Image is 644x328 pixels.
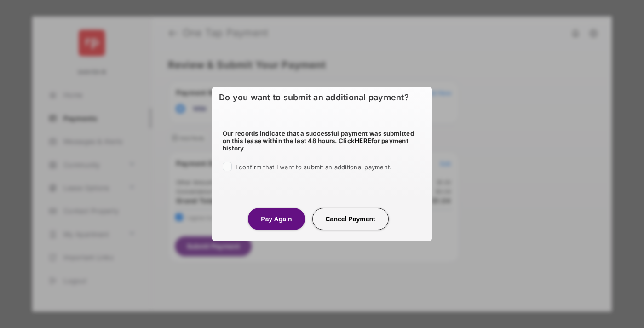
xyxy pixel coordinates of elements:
[212,87,432,108] h6: Do you want to submit an additional payment?
[236,163,391,171] span: I confirm that I want to submit an additional payment.
[312,208,389,230] button: Cancel Payment
[248,208,305,230] button: Pay Again
[223,130,421,152] h5: Our records indicate that a successful payment was submitted on this lease within the last 48 hou...
[355,137,371,144] a: HERE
